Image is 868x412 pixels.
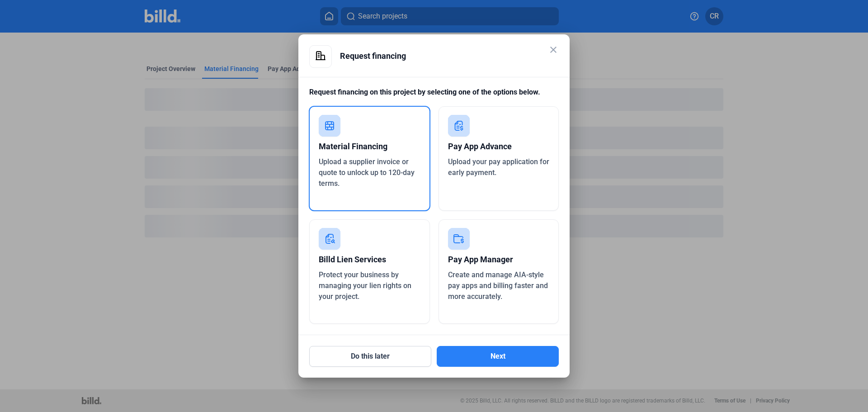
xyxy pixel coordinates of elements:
[319,137,420,156] div: Material Financing
[448,157,549,177] span: Upload your pay application for early payment.
[319,270,411,301] span: Protect your business by managing your lien rights on your project.
[309,346,431,367] button: Do this later
[319,250,420,270] div: Billd Lien Services
[548,44,559,55] mat-icon: close
[319,157,415,188] span: Upload a supplier invoice or quote to unlock up to 120-day terms.
[448,137,550,156] div: Pay App Advance
[309,87,559,106] div: Request financing on this project by selecting one of the options below.
[340,45,559,67] div: Request financing
[448,250,550,270] div: Pay App Manager
[448,270,548,301] span: Create and manage AIA-style pay apps and billing faster and more accurately.
[437,346,559,367] button: Next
